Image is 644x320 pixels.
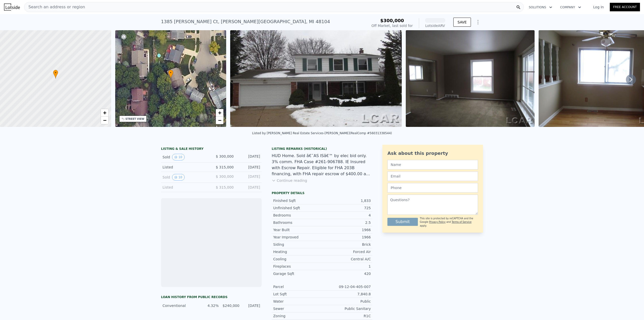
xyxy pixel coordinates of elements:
[163,165,207,170] div: Listed
[587,5,610,10] a: Log In
[103,117,106,123] span: −
[425,23,445,28] div: Lotside ARV
[201,303,219,308] div: 4.32%
[218,110,221,116] span: +
[216,185,234,189] span: $ 315,000
[453,18,471,27] button: SAVE
[420,217,478,228] div: This site is protected by reCAPTCHA and the Google and apply.
[525,3,556,12] button: Solutions
[322,264,371,269] div: 1
[273,292,322,297] div: Lot Sqft
[322,235,371,240] div: 1966
[387,171,478,181] input: Email
[172,154,184,160] button: View historical data
[473,17,483,27] button: Show Options
[322,227,371,232] div: 1966
[216,174,234,179] span: $ 300,000
[406,30,535,127] img: Sale: 67449368 Parcel: 43980488
[238,174,260,181] div: [DATE]
[101,109,108,117] a: Zoom in
[163,154,207,160] div: Sold
[273,313,322,318] div: Zoning
[273,264,322,269] div: Fireplaces
[322,313,371,318] div: R1C
[218,117,221,123] span: −
[322,306,371,311] div: Public Sanitary
[452,221,471,223] a: Terms of Service
[322,213,371,218] div: 4
[161,295,262,299] div: Loan history from public records
[238,185,260,190] div: [DATE]
[161,147,262,152] div: LISTING & SALE HISTORY
[322,198,371,203] div: 1,833
[252,131,392,135] div: Listed by [PERSON_NAME] Real Estate Services-[PERSON_NAME] (RealComp #56031338544)
[163,303,198,308] div: Conventional
[322,257,371,262] div: Central A/C
[273,257,322,262] div: Cooling
[272,191,372,195] div: Property details
[243,303,260,308] div: [DATE]
[273,271,322,276] div: Garage Sqft
[163,185,207,190] div: Listed
[322,284,371,289] div: 09-12-04-405-007
[556,3,585,12] button: Company
[272,147,372,151] div: Listing Remarks (Historical)
[387,183,478,193] input: Phone
[322,220,371,225] div: 2.5
[322,205,371,210] div: 725
[126,117,144,121] div: STREET VIEW
[103,110,106,116] span: +
[272,178,307,183] button: Continue reading
[387,150,478,157] div: Ask about this property
[272,153,372,177] div: HUD Home. Sold â€˜AS ISâ€™ by elec bid only. 3% comm. FHA Case #261-906788. IE Insured with Escro...
[53,70,58,79] div: •
[387,218,418,226] button: Submit
[322,271,371,276] div: 420
[230,30,401,127] img: Sale: 67449368 Parcel: 43980488
[238,154,260,160] div: [DATE]
[24,4,85,10] span: Search an address or region
[387,160,478,169] input: Name
[238,165,260,170] div: [DATE]
[610,3,640,11] a: Free Account
[429,221,446,223] a: Privacy Policy
[322,299,371,304] div: Public
[161,18,330,25] div: 1385 [PERSON_NAME] Ct , [PERSON_NAME][GEOGRAPHIC_DATA] , MI 48104
[273,205,322,210] div: Unfinished Sqft
[4,4,20,11] img: Lotside
[101,117,108,124] a: Zoom out
[380,18,404,23] span: $300,000
[322,249,371,254] div: Forced Air
[273,213,322,218] div: Bedrooms
[53,70,58,75] span: •
[273,242,322,247] div: Siding
[163,174,207,181] div: Sold
[273,299,322,304] div: Water
[168,70,173,79] div: •
[273,306,322,311] div: Sewer
[322,242,371,247] div: Brick
[273,220,322,225] div: Bathrooms
[168,70,173,75] span: •
[222,303,239,308] div: $240,000
[273,249,322,254] div: Heating
[273,235,322,240] div: Year Improved
[273,227,322,232] div: Year Built
[216,117,223,124] a: Zoom out
[322,292,371,297] div: 7,840.8
[216,109,223,117] a: Zoom in
[372,23,413,28] div: Off Market, last sold for
[216,165,234,169] span: $ 315,000
[273,284,322,289] div: Parcel
[216,154,234,158] span: $ 300,000
[273,198,322,203] div: Finished Sqft
[172,174,184,181] button: View historical data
